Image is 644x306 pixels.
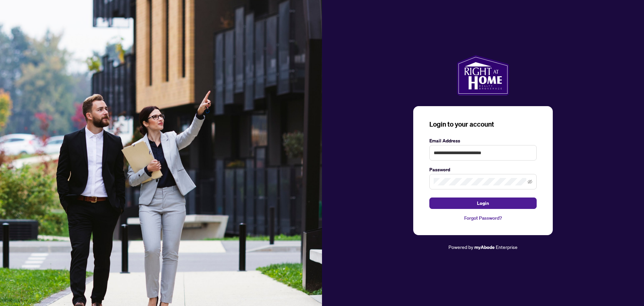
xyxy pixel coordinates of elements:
button: Login [429,198,537,209]
label: Email Address [429,137,537,144]
span: Login [477,198,489,209]
a: myAbode [474,244,495,251]
label: Password [429,166,537,173]
span: Powered by [448,244,473,250]
img: ma-logo [457,55,509,95]
span: eye-invisible [528,179,532,184]
h3: Login to your account [429,120,537,129]
span: Enterprise [496,244,518,250]
a: Forgot Password? [429,214,537,222]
